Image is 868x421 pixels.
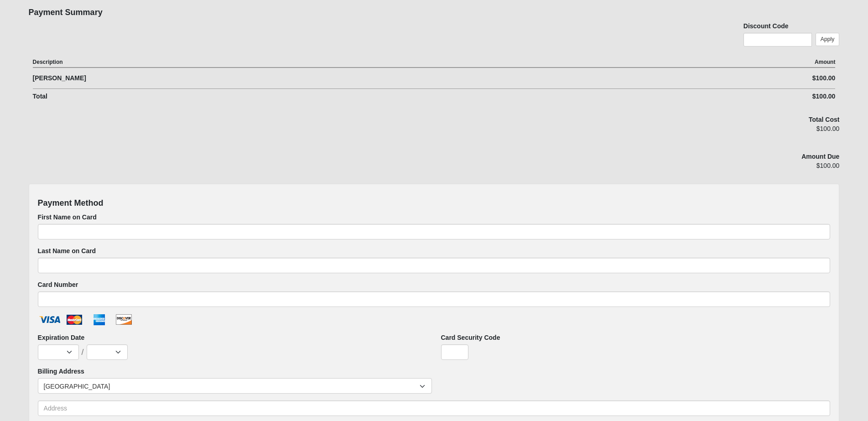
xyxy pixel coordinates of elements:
div: Total [33,92,635,101]
div: [PERSON_NAME] [33,73,635,83]
span: / [82,348,84,356]
div: $100.00 [578,161,840,177]
div: $100.00 [634,73,835,83]
label: Discount Code [743,21,789,31]
h4: Payment Method [38,198,831,208]
label: Amount Due [801,152,839,161]
div: $100.00 [578,124,840,140]
span: [GEOGRAPHIC_DATA] [44,379,420,394]
label: Expiration Date [38,333,85,342]
label: Last Name on Card [38,246,96,255]
input: Address [38,400,831,416]
label: Total Cost [809,115,839,124]
label: Card Number [38,280,78,289]
a: Apply [816,33,840,46]
label: First Name on Card [38,213,97,222]
div: $100.00 [634,92,835,101]
label: Billing Address [38,367,84,376]
strong: Amount [815,59,835,65]
strong: Description [33,59,63,65]
label: Card Security Code [441,333,500,342]
h4: Payment Summary [29,8,840,18]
